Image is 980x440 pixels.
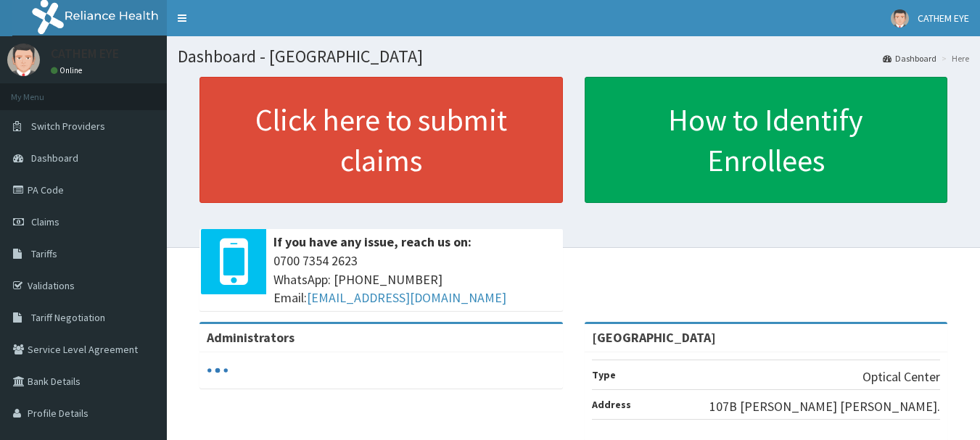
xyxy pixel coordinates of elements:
a: [EMAIL_ADDRESS][DOMAIN_NAME] [307,289,506,306]
p: CATHEM EYE [51,47,119,60]
img: User Image [891,9,909,28]
span: Switch Providers [31,120,105,133]
strong: [GEOGRAPHIC_DATA] [592,329,716,346]
img: User Image [7,43,40,76]
p: 107B [PERSON_NAME] [PERSON_NAME]. [709,397,940,416]
b: Type [592,368,616,381]
span: Tariffs [31,247,57,260]
span: 0700 7354 2623 WhatsApp: [PHONE_NUMBER] Email: [273,252,556,307]
b: Address [592,398,631,411]
b: If you have any issue, reach us on: [273,233,472,250]
span: Claims [31,215,59,228]
h1: Dashboard - [GEOGRAPHIC_DATA] [178,47,969,66]
svg: audio-loading [207,360,228,381]
span: CATHEM EYE [918,12,969,25]
li: Here [938,52,969,65]
b: Administrators [207,329,295,346]
a: Dashboard [883,52,936,65]
span: Tariff Negotiation [31,311,105,324]
a: Click here to submit claims [199,77,563,203]
p: Optical Center [862,368,940,386]
a: How to Identify Enrollees [585,77,948,203]
a: Online [51,65,86,75]
span: Dashboard [31,151,78,165]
